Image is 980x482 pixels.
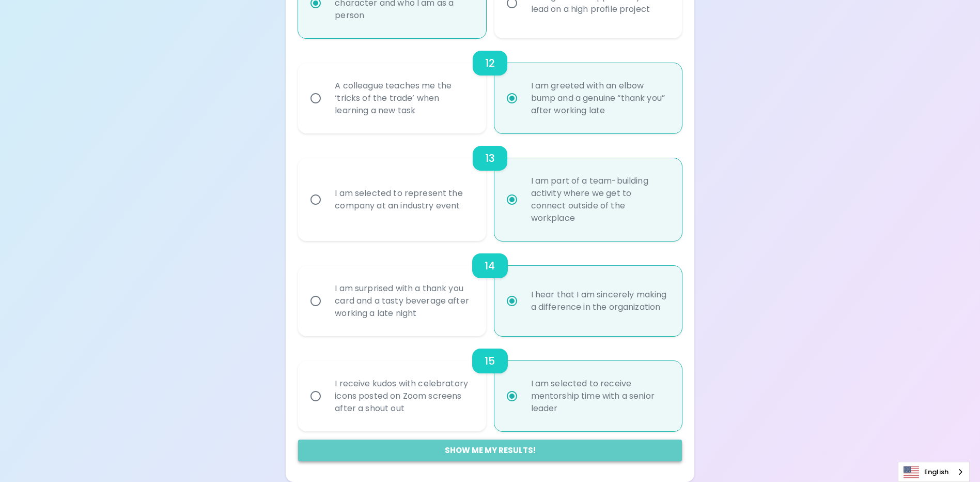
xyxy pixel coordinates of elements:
[523,365,676,427] div: I am selected to receive mentorship time with a senior leader
[523,67,676,129] div: I am greeted with an elbow bump and a genuine “thank you” after working late
[523,162,676,237] div: I am part of a team-building activity where we get to connect outside of the workplace
[485,150,495,167] h6: 13
[485,258,495,274] h6: 14
[523,276,676,326] div: I hear that I am sincerely making a difference in the organization
[898,462,969,481] a: English
[485,353,495,369] h6: 15
[298,133,681,241] div: choice-group-check
[326,67,480,129] div: A colleague teaches me the ‘tricks of the trade’ when learning a new task
[298,241,681,336] div: choice-group-check
[898,462,970,482] aside: Language selected: English
[298,440,681,461] button: Show me my results!
[326,270,480,332] div: I am surprised with a thank you card and a tasty beverage after working a late night
[326,365,480,427] div: I receive kudos with celebratory icons posted on Zoom screens after a shout out
[298,336,681,431] div: choice-group-check
[485,55,495,71] h6: 12
[298,38,681,133] div: choice-group-check
[326,175,480,224] div: I am selected to represent the company at an industry event
[898,462,970,482] div: Language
